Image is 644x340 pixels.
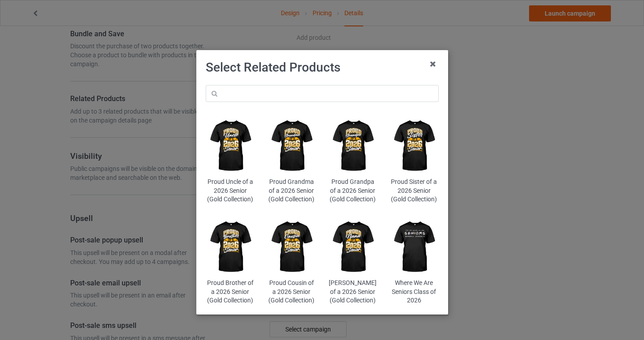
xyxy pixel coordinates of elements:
div: Proud Uncle of a 2026 Senior (Gold Collection) [206,178,254,204]
h1: Select Related Products [206,59,439,76]
div: Where We Are Seniors Class of 2026 [390,279,438,305]
div: Proud Brother of a 2026 Senior (Gold Collection) [206,279,254,305]
div: Proud Grandma of a 2026 Senior (Gold Collection) [267,178,316,204]
div: Proud Cousin of a 2026 Senior (Gold Collection) [267,279,316,305]
div: Proud Sister of a 2026 Senior (Gold Collection) [390,178,438,204]
div: Proud Grandpa of a 2026 Senior (Gold Collection) [328,178,377,204]
div: [PERSON_NAME] of a 2026 Senior (Gold Collection) [328,279,377,305]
